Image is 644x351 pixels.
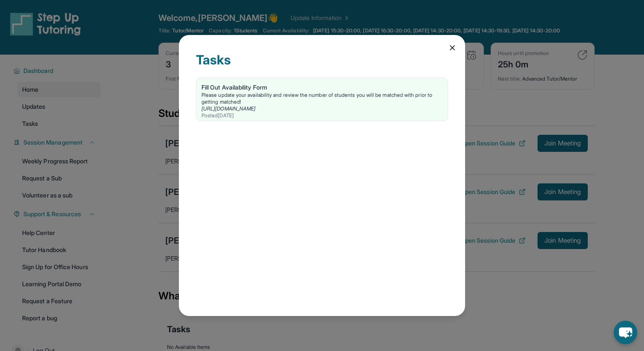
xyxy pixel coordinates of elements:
a: [URL][DOMAIN_NAME] [201,105,256,112]
div: Posted [DATE] [201,112,443,119]
div: Tasks [196,52,448,78]
div: Fill Out Availability Form [201,83,443,92]
button: chat-button [614,321,637,344]
a: Fill Out Availability FormPlease update your availability and review the number of students you w... [196,78,448,121]
div: Please update your availability and review the number of students you will be matched with prior ... [201,92,443,105]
